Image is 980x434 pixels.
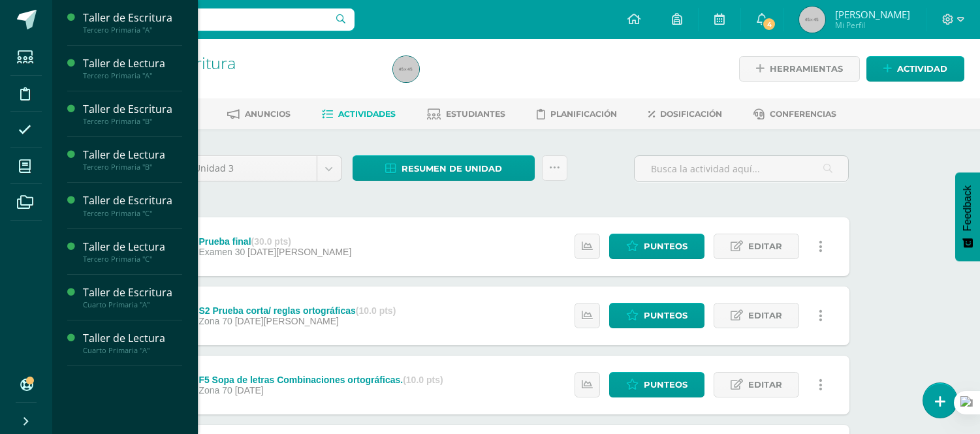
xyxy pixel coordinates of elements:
[198,247,245,257] span: Examen 30
[83,193,182,208] div: Taller de Escritura
[402,157,502,181] span: Resumen de unidad
[194,156,307,181] span: Unidad 3
[61,8,355,31] input: Busca un usuario...
[660,109,722,119] span: Dosificación
[835,8,910,21] span: [PERSON_NAME]
[83,71,182,80] div: Tercero Primaria "A"
[835,20,910,31] span: Mi Perfil
[83,193,182,217] a: Taller de EscrituraTercero Primaria "C"
[322,104,396,125] a: Actividades
[83,240,182,255] div: Taller de Lectura
[198,236,351,247] div: Prueba final
[83,240,182,264] a: Taller de LecturaTercero Primaria "C"
[83,346,182,355] div: Cuarto Primaria "A"
[83,147,182,172] a: Taller de LecturaTercero Primaria "B"
[251,236,291,247] strong: (30.0 pts)
[866,56,964,82] a: Actividad
[609,234,704,259] a: Punteos
[83,331,182,355] a: Taller de LecturaCuarto Primaria "A"
[537,104,617,125] a: Planificación
[955,172,980,261] button: Feedback - Mostrar encuesta
[83,56,182,80] a: Taller de LecturaTercero Primaria "A"
[739,56,860,82] a: Herramientas
[748,234,782,258] span: Editar
[235,316,339,326] span: [DATE][PERSON_NAME]
[83,331,182,346] div: Taller de Lectura
[83,25,182,35] div: Tercero Primaria "A"
[648,104,722,125] a: Dosificación
[83,163,182,172] div: Tercero Primaria "B"
[609,372,704,397] a: Punteos
[353,155,535,181] a: Resumen de unidad
[427,104,505,125] a: Estudiantes
[83,102,182,117] div: Taller de Escritura
[635,156,848,181] input: Busca la actividad aquí...
[550,109,617,119] span: Planificación
[753,104,836,125] a: Conferencias
[403,375,443,385] strong: (10.0 pts)
[446,109,505,119] span: Estudiantes
[198,305,396,316] div: S2 Prueba corta/ reglas ortográficas
[393,56,419,82] img: 45x45
[198,316,232,326] span: Zona 70
[644,373,688,397] span: Punteos
[247,247,351,257] span: [DATE][PERSON_NAME]
[83,285,182,309] a: Taller de EscrituraCuarto Primaria "A"
[962,185,973,231] span: Feedback
[83,10,182,35] a: Taller de EscrituraTercero Primaria "A"
[102,54,377,72] h1: Taller de Escritura
[644,303,688,328] span: Punteos
[83,285,182,300] div: Taller de Escritura
[644,234,688,258] span: Punteos
[198,375,443,385] div: F5 Sopa de letras Combinaciones ortográficas.
[770,57,843,81] span: Herramientas
[83,300,182,309] div: Cuarto Primaria "A"
[227,104,291,125] a: Anuncios
[83,147,182,163] div: Taller de Lectura
[897,57,947,81] span: Actividad
[184,156,341,181] a: Unidad 3
[770,109,836,119] span: Conferencias
[83,209,182,218] div: Tercero Primaria "C"
[748,303,782,328] span: Editar
[609,303,704,328] a: Punteos
[198,385,232,395] span: Zona 70
[235,385,264,395] span: [DATE]
[83,10,182,25] div: Taller de Escritura
[338,109,396,119] span: Actividades
[245,109,291,119] span: Anuncios
[83,255,182,264] div: Tercero Primaria "C"
[83,102,182,126] a: Taller de EscrituraTercero Primaria "B"
[102,72,377,84] div: Tercero Primaria 'A'
[83,56,182,71] div: Taller de Lectura
[762,17,776,31] span: 4
[356,305,396,316] strong: (10.0 pts)
[83,117,182,126] div: Tercero Primaria "B"
[748,373,782,397] span: Editar
[799,7,825,33] img: 45x45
